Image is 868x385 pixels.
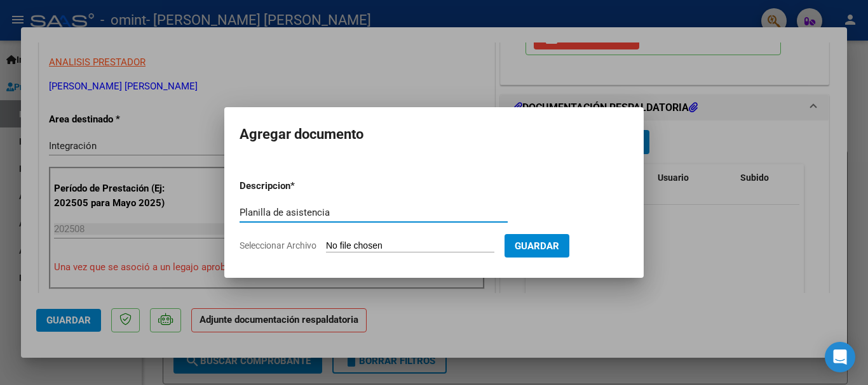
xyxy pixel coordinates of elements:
[825,342,855,372] div: Open Intercom Messenger
[240,122,628,147] h2: Agregar documento
[515,240,559,252] span: Guardar
[240,179,356,193] p: Descripcion
[505,234,569,258] button: Guardar
[240,240,316,251] span: Seleccionar Archivo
